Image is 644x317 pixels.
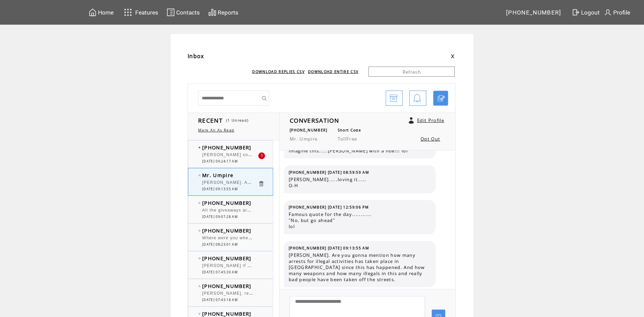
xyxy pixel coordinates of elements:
img: chart.svg [208,8,216,17]
span: Imagine this.....[PERSON_NAME] with a hoe!!! lol [289,148,431,154]
span: [PERSON_NAME] if you are unaware, St.[PERSON_NAME] [PERSON_NAME] passed [202,262,391,268]
span: Inbox [188,52,204,60]
img: bulletEmpty.png [198,258,200,259]
a: Mark All As Read [198,128,234,132]
span: [DATE] 08:23:01 AM [202,242,238,247]
img: bulletEmpty.png [198,285,200,287]
a: Logout [571,7,603,18]
a: Edit Profile [417,117,444,123]
span: RECENT [198,116,223,124]
span: Famous quote for the day........... "No, but go ahead" lol [289,211,431,229]
img: bell.png [413,91,421,106]
span: [PERSON_NAME], remember the Big Kahuna called in when [PERSON_NAME] was on [202,289,394,296]
span: CONVERSATION [290,116,339,124]
img: features.svg [122,7,134,18]
a: Refresh [368,67,455,77]
img: bulletEmpty.png [198,174,200,176]
a: Features [121,6,159,19]
input: Submit [259,91,269,106]
span: [PHONE_NUMBER] [202,144,252,151]
span: Mr. Umpire [202,172,233,178]
span: [PHONE_NUMBER] [DATE] 09:13:55 AM [289,246,369,250]
span: TollFree [338,136,357,142]
span: [DATE] 09:24:17 AM [202,159,238,164]
span: [PHONE_NUMBER] [DATE] 08:59:59 AM [289,170,369,175]
a: Click to delete these messgaes [258,180,264,187]
a: DOWNLOAD REPLIES CSV [252,69,305,74]
span: [PERSON_NAME] conveniently is not sending them to high crime republican cities. [202,151,387,157]
img: bulletEmpty.png [198,230,200,231]
span: Where were you when the Democrats wanted to remove all the Confederate things all over the country [202,234,430,241]
span: Contacts [176,9,200,16]
img: home.svg [89,8,97,17]
img: profile.svg [604,8,612,17]
span: Features [135,9,158,16]
span: [PHONE_NUMBER] [DATE] 12:59:06 PM [289,205,369,210]
span: [PHONE_NUMBER] [202,283,252,289]
span: [PERSON_NAME].....loving it..... O-H [289,176,431,189]
img: bulletEmpty.png [198,313,200,315]
span: [PHONE_NUMBER] [202,199,252,206]
div: 1 [258,152,265,159]
a: Click to start a chat with mobile number by SMS [433,91,448,106]
a: Profile [603,7,631,18]
span: [DATE] 09:13:55 AM [202,187,238,191]
span: [PHONE_NUMBER] [202,227,252,234]
span: [PHONE_NUMBER] [202,255,252,262]
span: Profile [613,9,630,16]
a: Reports [207,7,239,18]
span: [PHONE_NUMBER] [290,128,328,132]
span: (1 Unread) [226,118,248,123]
span: [DATE] 09:07:28 AM [202,215,238,219]
span: Short Code [338,128,361,132]
img: archive.png [389,91,398,106]
span: Logout [581,9,600,16]
span: All the giveaways are fix for people that are friends of the shows not every day listeners [202,206,399,213]
a: Opt Out [421,136,440,142]
span: [DATE] 07:43:18 AM [202,298,238,302]
img: contacts.svg [167,8,175,17]
img: bulletFull.png [198,147,200,148]
span: Home [98,9,114,16]
a: Click to edit user profile [409,117,414,124]
span: Mr. Umpire [290,136,317,142]
span: [PHONE_NUMBER] [506,9,562,16]
span: [PERSON_NAME]. Are you gonna mention how many arrests for illegal activities has taken place in [... [289,252,431,283]
span: [PHONE_NUMBER] [202,310,252,317]
a: DOWNLOAD ENTIRE CSV [308,69,358,74]
span: [DATE] 07:45:30 AM [202,270,238,274]
img: exit.svg [572,8,580,17]
a: Home [88,7,115,18]
img: bulletEmpty.png [198,202,200,204]
a: Contacts [166,7,201,18]
span: Reports [218,9,238,16]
